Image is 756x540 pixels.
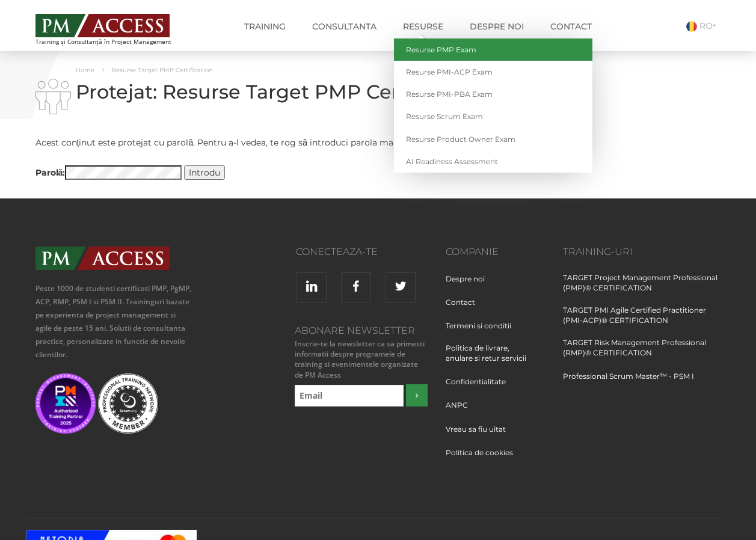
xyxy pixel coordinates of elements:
[394,61,592,83] a: Resurse PMI-ACP Exam
[461,14,533,38] a: Despre noi
[35,135,487,150] p: Acest conținut este protejat cu parolă. Pentru a-l vedea, te rog să introduci parola mai jos:
[292,325,428,336] h3: Abonare Newsletter
[686,20,721,31] a: RO
[446,274,494,296] a: Despre noi
[35,10,194,45] a: Training și Consultanță în Project Management
[541,14,601,38] a: Contact
[65,165,182,180] input: Parolă:
[563,337,721,370] a: TARGET Risk Management Professional (RMP)® CERTIFICATION
[98,373,158,434] img: Scrum
[35,38,194,45] span: Training și Consultanță în Project Management
[394,128,592,150] a: Resurse Product Owner Exam
[35,165,182,180] label: Parolă:
[394,83,592,105] a: Resurse PMI-PBA Exam
[76,66,94,74] a: Home
[184,165,225,180] input: Introdu
[563,305,721,337] a: TARGET PMI Agile Certified Practitioner (PMI-ACP)® CERTIFICATION
[563,247,721,257] h3: Training-uri
[446,424,515,446] a: Vreau sa fiu uitat
[35,282,194,361] p: Peste 1000 de studenti certificati PMP, PgMP, ACP, RMP, PSM I si PSM II. Traininguri bazate pe ex...
[686,21,697,32] img: Romana
[394,105,592,127] a: Resurse Scrum Exam
[446,297,484,319] a: Contact
[295,385,404,407] input: Email
[211,247,378,257] h3: Conecteaza-te
[35,81,487,102] h1: Protejat: Resurse Target PMP Certification
[563,272,721,305] a: TARGET Project Management Professional (PMP)® CERTIFICATION
[292,339,428,380] small: Inscrie-te la newsletter ca sa primesti informatii despre programele de training si evenimentele ...
[35,247,170,270] img: PMAccess
[303,14,386,38] a: Consultanta
[235,14,295,38] a: Training
[563,371,694,393] a: Professional Scrum Master™ - PSM I
[446,321,520,343] a: Termeni si conditii
[35,14,170,37] img: PM ACCESS - Echipa traineri si consultanti certificati PMP: Narciss Popescu, Mihai Olaru, Monica ...
[35,373,96,434] img: PMI
[446,343,545,375] a: Politica de livrare, anulare si retur servicii
[446,376,515,399] a: Confidentialitate
[394,150,592,173] a: AI Readiness Assessment
[394,38,592,61] a: Resurse PMP Exam
[446,247,545,257] h3: Companie
[394,14,452,38] a: Resurse
[112,66,213,74] span: Resurse Target PMP Certification
[35,79,71,114] img: i-02.png
[446,447,522,470] a: Politica de cookies
[446,400,477,422] a: ANPC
